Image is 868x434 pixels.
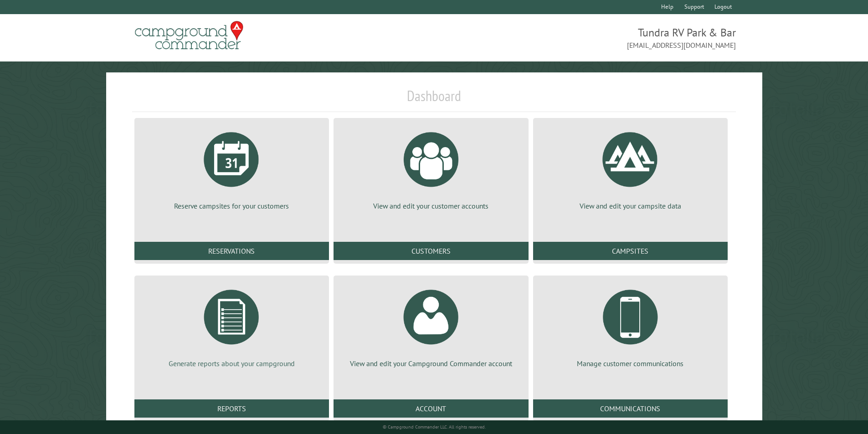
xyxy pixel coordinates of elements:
a: Account [334,399,528,418]
a: View and edit your customer accounts [344,125,517,211]
a: Reserve campsites for your customers [145,125,318,211]
p: View and edit your customer accounts [344,201,517,211]
a: Reservations [134,242,329,260]
span: Tundra RV Park & Bar [EMAIL_ADDRESS][DOMAIN_NAME] [434,25,736,51]
a: View and edit your campsite data [544,125,717,211]
p: Generate reports about your campground [145,358,318,368]
img: Campground Commander [132,18,246,53]
a: Communications [533,399,728,418]
h1: Dashboard [132,87,736,112]
p: Reserve campsites for your customers [145,201,318,211]
a: View and edit your Campground Commander account [344,283,517,368]
a: Generate reports about your campground [145,283,318,368]
a: Reports [134,399,329,418]
small: © Campground Commander LLC. All rights reserved. [383,424,486,430]
p: View and edit your Campground Commander account [344,358,517,368]
p: Manage customer communications [544,358,717,368]
p: View and edit your campsite data [544,201,717,211]
a: Manage customer communications [544,283,717,368]
a: Customers [334,242,528,260]
a: Campsites [533,242,728,260]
